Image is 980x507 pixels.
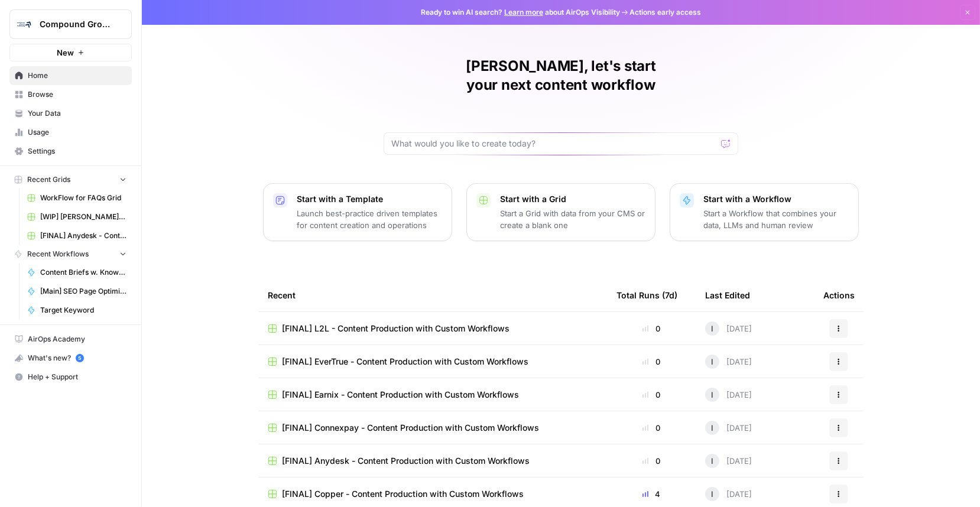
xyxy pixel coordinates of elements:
div: [DATE] [705,487,752,501]
a: [FINAL] EverTrue - Content Production with Custom Workflows [268,356,598,368]
a: Settings [9,142,132,161]
span: New [57,47,74,58]
button: Recent Grids [9,171,132,188]
span: I [712,389,713,401]
p: Start with a Template [297,193,442,205]
span: [FINAL] EverTrue - Content Production with Custom Workflows [282,356,528,368]
a: [WIP] [PERSON_NAME]: Refresh Existing Content [22,207,132,226]
a: [FINAL] L2L - Content Production with Custom Workflows [268,323,598,334]
button: Help + Support [9,368,132,386]
button: What's new? 5 [9,349,132,368]
a: [FINAL] Earnix - Content Production with Custom Workflows [268,389,598,401]
p: Start with a Grid [500,193,645,205]
span: I [712,356,713,368]
div: [DATE] [705,321,752,336]
a: [FINAL] Connexpay - Content Production with Custom Workflows [268,422,598,434]
h1: [PERSON_NAME], let's start your next content workflow [384,57,738,95]
div: 0 [616,455,686,467]
span: Help + Support [28,372,126,382]
span: Actions early access [629,7,701,18]
button: Start with a TemplateLaunch best-practice driven templates for content creation and operations [263,183,452,241]
div: 0 [616,323,686,334]
span: I [712,323,713,334]
div: Actions [823,279,855,311]
p: Start a Grid with data from your CMS or create a blank one [500,207,645,231]
span: Recent Grids [27,174,70,185]
span: [FINAL] Earnix - Content Production with Custom Workflows [282,389,519,401]
span: Compound Growth [40,18,111,30]
span: Ready to win AI search? about AirOps Visibility [421,7,620,18]
span: Recent Workflows [27,249,89,259]
span: [FINAL] Anydesk - Content Production with Custom Workflows [282,455,530,467]
span: [WIP] [PERSON_NAME]: Refresh Existing Content [40,212,126,222]
input: What would you like to create today? [391,138,716,149]
span: [FINAL] Anydesk - Content Production with Custom Workflows [40,230,126,241]
button: Recent Workflows [9,245,132,263]
span: I [712,422,713,434]
a: 5 [76,354,84,362]
a: [FINAL] Anydesk - Content Production with Custom Workflows [22,226,132,245]
a: Usage [9,123,132,142]
p: Start with a Workflow [703,193,849,205]
p: Start a Workflow that combines your data, LLMs and human review [703,207,849,231]
span: WorkFlow for FAQs Grid [40,193,126,203]
div: 0 [616,422,686,434]
span: Settings [28,146,126,157]
span: [FINAL] Connexpay - Content Production with Custom Workflows [282,422,539,434]
button: Start with a GridStart a Grid with data from your CMS or create a blank one [466,183,656,241]
span: [Main] SEO Page Optimization [40,286,126,297]
div: [DATE] [705,355,752,369]
span: Home [28,70,126,81]
p: Launch best-practice driven templates for content creation and operations [297,207,442,231]
span: I [712,488,713,500]
span: [FINAL] L2L - Content Production with Custom Workflows [282,323,510,334]
a: Browse [9,85,132,104]
span: Target Keyword [40,305,126,316]
a: WorkFlow for FAQs Grid [22,188,132,207]
span: [FINAL] Copper - Content Production with Custom Workflows [282,488,524,500]
span: Browse [28,89,126,100]
div: [DATE] [705,454,752,468]
span: Your Data [28,108,126,119]
button: Start with a WorkflowStart a Workflow that combines your data, LLMs and human review [670,183,859,241]
div: What's new? [10,349,131,367]
a: Learn more [504,8,543,17]
div: Total Runs (7d) [616,279,677,311]
span: I [712,455,713,467]
div: [DATE] [705,388,752,402]
img: Compound Growth Logo [14,14,35,35]
button: New [9,44,132,61]
a: Content Briefs w. Knowledge Base [22,263,132,282]
span: Content Briefs w. Knowledge Base [40,267,126,278]
div: 4 [616,488,686,500]
a: AirOps Academy [9,330,132,349]
span: Usage [28,127,126,138]
a: Home [9,66,132,85]
div: Last Edited [705,279,750,311]
div: 0 [616,356,686,368]
a: [FINAL] Anydesk - Content Production with Custom Workflows [268,455,598,467]
a: Target Keyword [22,301,132,320]
a: Your Data [9,104,132,123]
button: Workspace: Compound Growth [9,9,132,39]
a: [Main] SEO Page Optimization [22,282,132,301]
div: [DATE] [705,421,752,435]
a: [FINAL] Copper - Content Production with Custom Workflows [268,488,598,500]
span: AirOps Academy [28,334,126,344]
text: 5 [78,355,81,361]
div: 0 [616,389,686,401]
div: Recent [268,279,598,311]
